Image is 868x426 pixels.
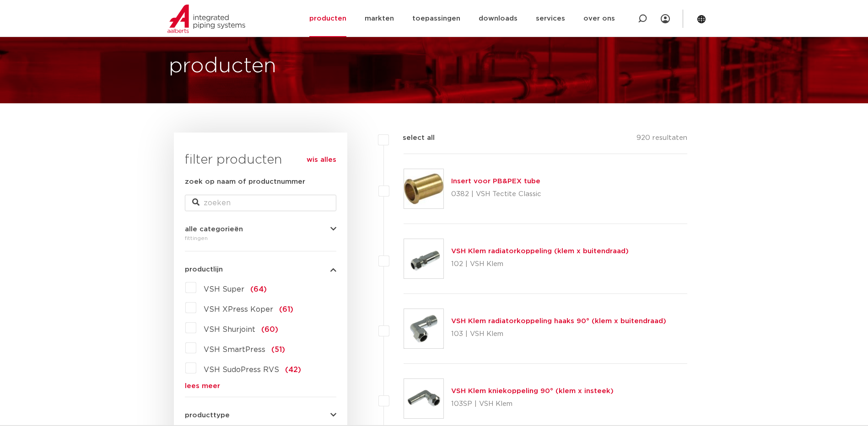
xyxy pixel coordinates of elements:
span: VSH XPress Koper [204,306,273,313]
span: VSH SudoPress RVS [204,366,279,373]
input: zoeken [185,195,336,211]
button: producttype [185,412,336,419]
p: 920 resultaten [636,133,687,147]
span: alle categorieën [185,226,243,233]
span: (61) [279,306,293,313]
div: fittingen [185,233,336,244]
h1: producten [169,52,276,81]
a: VSH Klem radiatorkoppeling haaks 90° (klem x buitendraad) [451,318,666,325]
span: producttype [185,412,230,419]
label: select all [389,133,435,144]
span: (51) [271,346,285,353]
a: VSH Klem kniekoppeling 90° (klem x insteek) [451,388,614,394]
a: wis alles [307,154,336,165]
button: alle categorieën [185,226,336,233]
a: lees meer [185,383,336,389]
img: Thumbnail for VSH Klem radiatorkoppeling (klem x buitendraad) [404,239,443,278]
p: 102 | VSH Klem [451,257,629,272]
span: (64) [250,286,267,293]
img: Thumbnail for VSH Klem radiatorkoppeling haaks 90° (klem x buitendraad) [404,309,443,348]
span: VSH Super [204,286,244,293]
label: zoek op naam of productnummer [185,176,305,187]
span: (42) [285,366,301,373]
span: productlijn [185,266,223,273]
h3: filter producten [185,151,336,169]
span: VSH SmartPress [204,346,265,353]
img: Thumbnail for VSH Klem kniekoppeling 90° (klem x insteek) [404,379,443,418]
img: Thumbnail for Insert voor PB&PEX tube [404,169,443,208]
p: 103SP | VSH Klem [451,397,614,411]
span: (60) [261,326,278,333]
button: productlijn [185,266,336,273]
a: Insert voor PB&PEX tube [451,178,540,185]
a: VSH Klem radiatorkoppeling (klem x buitendraad) [451,248,629,255]
span: VSH Shurjoint [204,326,255,333]
p: 103 | VSH Klem [451,327,666,341]
p: 0382 | VSH Tectite Classic [451,187,541,202]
